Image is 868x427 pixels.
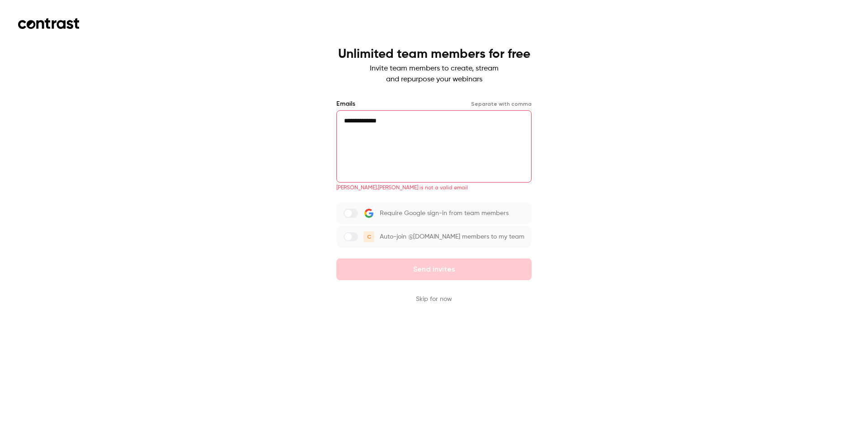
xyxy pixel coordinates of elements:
[338,47,530,61] h1: Unlimited team members for free
[471,100,532,108] p: Separate with comma
[336,99,355,108] label: Emails
[336,202,532,224] label: Require Google sign-in from team members
[336,184,532,192] p: [PERSON_NAME].[PERSON_NAME] is not a valid email
[367,233,371,241] span: C
[338,63,530,85] p: Invite team members to create, stream and repurpose your webinars
[416,295,452,304] button: Skip for now
[336,226,532,248] label: Auto-join @[DOMAIN_NAME] members to my team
